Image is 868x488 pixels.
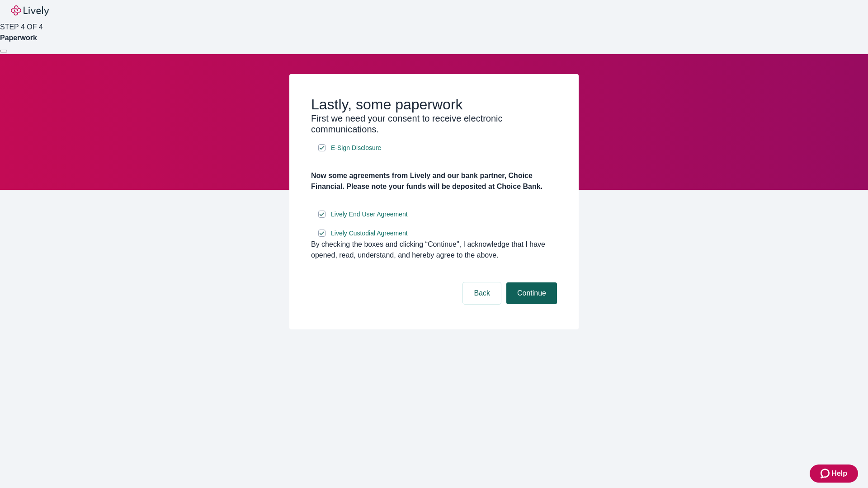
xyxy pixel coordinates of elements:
img: Lively [11,5,49,16]
svg: Zendesk support icon [821,468,831,479]
span: Lively End User Agreement [331,210,408,219]
span: Help [831,468,847,479]
div: By checking the boxes and clicking “Continue", I acknowledge that I have opened, read, understand... [311,239,557,261]
h4: Now some agreements from Lively and our bank partner, Choice Financial. Please note your funds wi... [311,170,557,192]
a: e-sign disclosure document [329,142,383,154]
span: Lively Custodial Agreement [331,229,408,238]
button: Continue [506,282,557,304]
a: e-sign disclosure document [329,209,410,220]
button: Zendesk support iconHelp [810,465,858,483]
h3: First we need your consent to receive electronic communications. [311,113,557,135]
h2: Lastly, some paperwork [311,96,557,113]
button: Back [463,282,501,304]
a: e-sign disclosure document [329,228,410,239]
span: E-Sign Disclosure [331,143,381,153]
